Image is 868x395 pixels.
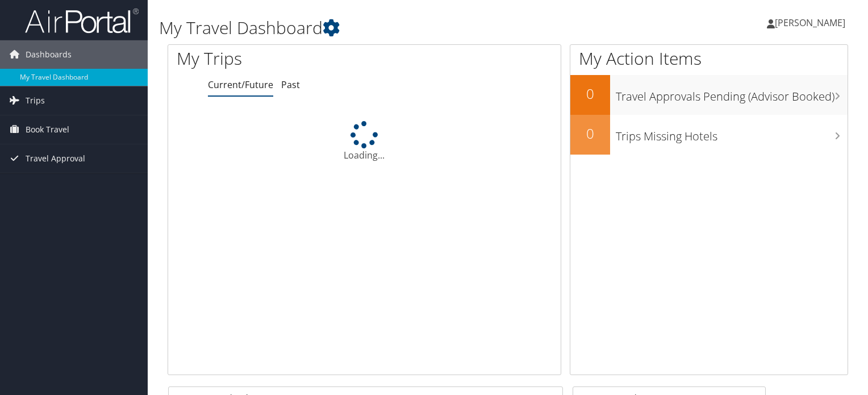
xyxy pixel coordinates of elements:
[26,144,85,173] span: Travel Approval
[767,6,857,40] a: [PERSON_NAME]
[177,47,389,70] h1: My Trips
[570,75,848,115] a: 0Travel Approvals Pending (Advisor Booked)
[26,86,45,115] span: Trips
[25,7,139,34] img: airportal-logo.png
[168,121,561,162] div: Loading...
[159,16,624,40] h1: My Travel Dashboard
[570,47,848,70] h1: My Action Items
[570,84,610,103] h2: 0
[26,40,72,69] span: Dashboards
[570,124,610,143] h2: 0
[616,83,848,105] h3: Travel Approvals Pending (Advisor Booked)
[775,16,845,29] span: [PERSON_NAME]
[570,115,848,155] a: 0Trips Missing Hotels
[26,115,69,144] span: Book Travel
[616,123,848,144] h3: Trips Missing Hotels
[208,78,273,91] a: Current/Future
[281,78,300,91] a: Past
